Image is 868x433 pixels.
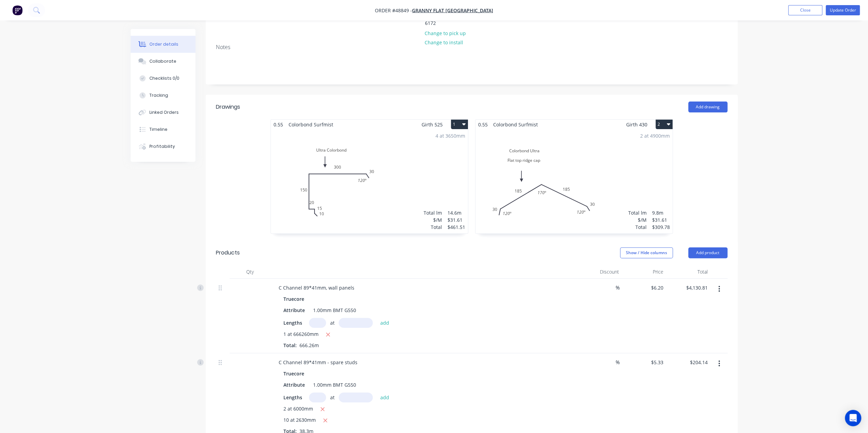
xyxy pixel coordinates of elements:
[640,132,670,139] div: 2 at 4900mm
[149,92,168,98] div: Tracking
[216,249,240,257] div: Products
[131,36,195,53] button: Order details
[447,209,465,216] div: 14.6m
[616,284,620,292] span: %
[286,120,336,129] span: Colorbond Surfmist
[788,5,822,15] button: Close
[131,121,195,138] button: Timeline
[652,216,670,223] div: $31.61
[628,216,647,223] div: $/M
[330,394,335,401] span: at
[297,342,322,349] span: 666.26m
[131,70,195,87] button: Checklists 0/0
[377,392,393,402] button: add
[283,405,313,414] span: 2 at 6000mm
[652,223,670,231] div: $309.78
[281,380,308,390] div: Attribute
[577,265,622,279] div: Discount
[149,58,176,64] div: Collaborate
[310,380,359,390] div: 1.00mm BMT G550
[273,357,363,367] div: C Channel 89*41mm - spare studs
[826,5,860,15] button: Update Order
[475,129,673,233] div: Colorbond UltraFlat top ridge cap3018518530120º170º120º2 at 4900mmTotal lm$/MTotal9.8m$31.61$309.78
[283,330,319,339] span: 1 at 666260mm
[131,87,195,104] button: Tracking
[421,28,469,37] button: Change to pick up
[310,305,359,315] div: 1.00mm BMT G550
[422,120,443,129] span: Girth 525
[377,318,393,327] button: add
[424,209,442,216] div: Total lm
[271,120,286,129] span: 0.55
[330,319,335,326] span: at
[281,305,308,315] div: Attribute
[283,394,302,401] span: Lengths
[451,120,468,129] button: 1
[421,38,467,47] button: Change to install
[628,209,647,216] div: Total lm
[424,223,442,231] div: Total
[283,294,307,304] div: Truecore
[626,120,647,129] span: Girth 430
[616,358,620,366] span: %
[271,129,468,233] div: Ultra Colorbond10152015030030120º4 at 3650mmTotal lm$/MTotal14.6m$31.61$461.51
[666,265,710,279] div: Total
[283,369,307,378] div: Truecore
[622,265,666,279] div: Price
[375,7,412,14] span: Order #48849 -
[216,44,727,50] div: Notes
[131,104,195,121] button: Linked Orders
[412,7,493,14] a: Granny Flat [GEOGRAPHIC_DATA]
[628,223,647,231] div: Total
[424,216,442,223] div: $/M
[12,5,23,15] img: Factory
[230,265,270,279] div: Qty
[216,103,240,111] div: Drawings
[620,247,673,258] button: Show / Hide columns
[688,102,727,112] button: Add drawing
[149,109,179,115] div: Linked Orders
[652,209,670,216] div: 9.8m
[688,247,727,258] button: Add product
[845,410,861,426] div: Open Intercom Messenger
[131,138,195,155] button: Profitability
[131,53,195,70] button: Collaborate
[273,283,360,293] div: C Channel 89*41mm, wall panels
[447,223,465,231] div: $461.51
[447,216,465,223] div: $31.61
[490,120,541,129] span: Colorbond Surfmist
[283,342,297,349] span: Total:
[283,416,316,425] span: 10 at 2630mm
[149,126,167,133] div: Timeline
[283,319,302,326] span: Lengths
[475,120,490,129] span: 0.55
[656,120,673,129] button: 2
[149,143,175,150] div: Profitability
[149,41,178,47] div: Order details
[149,75,179,81] div: Checklists 0/0
[436,132,465,139] div: 4 at 3650mm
